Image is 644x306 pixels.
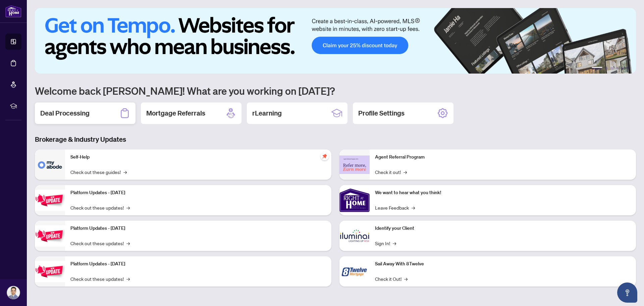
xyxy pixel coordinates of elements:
[35,190,65,211] img: Platform Updates - July 21, 2025
[375,204,415,211] a: Leave Feedback→
[375,168,407,176] a: Check it out!→
[35,261,65,282] img: Platform Updates - June 23, 2025
[616,67,619,70] button: 4
[321,152,329,160] span: pushpin
[339,221,370,251] img: Identify your Client
[35,135,636,144] h3: Brokerage & Industry Updates
[35,84,636,97] h1: Welcome back [PERSON_NAME]! What are you working on [DATE]?
[375,225,631,232] p: Identify your Client
[70,275,130,282] a: Check out these updates!→
[621,67,624,70] button: 5
[70,168,127,176] a: Check out these guides!→
[70,260,326,268] p: Platform Updates - [DATE]
[126,204,130,211] span: →
[412,204,415,211] span: →
[7,286,20,299] img: Profile Icon
[375,154,631,161] p: Agent Referral Program
[126,275,130,282] span: →
[375,189,631,196] p: We want to hear what you think!
[123,168,127,176] span: →
[35,149,65,180] img: Self-Help
[627,67,629,70] button: 6
[40,108,90,118] h2: Deal Processing
[70,189,326,196] p: Platform Updates - [DATE]
[35,8,636,74] img: Slide 0
[404,275,408,282] span: →
[70,204,130,211] a: Check out these updates!→
[404,168,407,176] span: →
[126,239,130,247] span: →
[339,156,370,174] img: Agent Referral Program
[592,67,602,70] button: 1
[358,108,405,118] h2: Profile Settings
[70,154,326,161] p: Self-Help
[605,67,608,70] button: 2
[70,239,130,247] a: Check out these updates!→
[617,282,637,303] button: Open asap
[610,67,613,70] button: 3
[393,239,396,247] span: →
[375,239,396,247] a: Sign In!→
[70,225,326,232] p: Platform Updates - [DATE]
[339,256,370,287] img: Sail Away With 8Twelve
[339,185,370,215] img: We want to hear what you think!
[35,225,65,247] img: Platform Updates - July 8, 2025
[5,5,21,17] img: logo
[146,108,205,118] h2: Mortgage Referrals
[375,260,631,268] p: Sail Away With 8Twelve
[252,108,282,118] h2: rLearning
[375,275,408,282] a: Check it Out!→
